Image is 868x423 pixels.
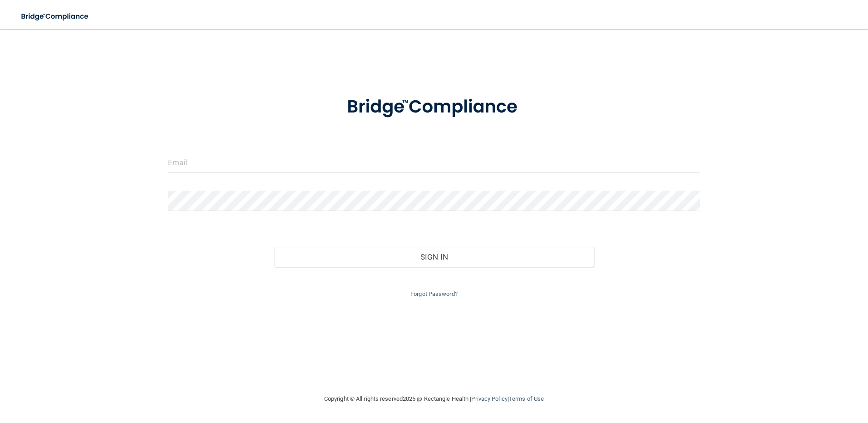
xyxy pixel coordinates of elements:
[471,395,507,402] a: Privacy Policy
[509,395,544,402] a: Terms of Use
[168,152,700,173] input: Email
[328,84,540,131] img: bridge_compliance_login_screen.278c3ca4.svg
[268,384,600,413] div: Copyright © All rights reserved 2025 @ Rectangle Health | |
[410,290,458,297] a: Forgot Password?
[274,247,594,267] button: Sign In
[14,7,97,26] img: bridge_compliance_login_screen.278c3ca4.svg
